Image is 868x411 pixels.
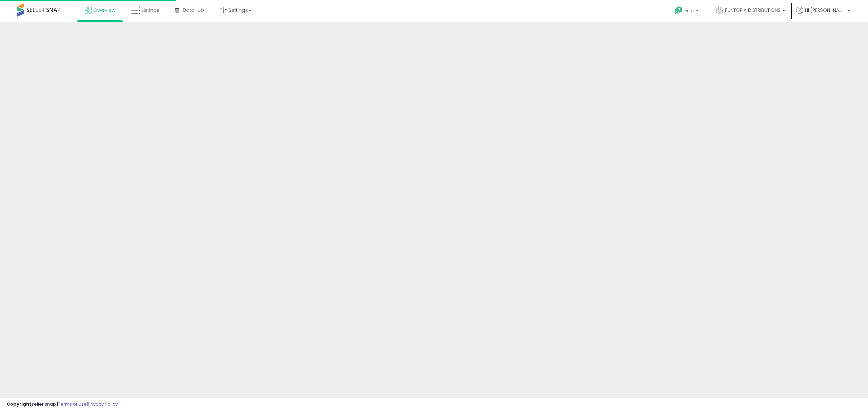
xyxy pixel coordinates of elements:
[796,7,850,22] a: Hi [PERSON_NAME]
[183,7,204,14] span: DataHub
[725,7,781,14] span: FUNTOPIA DISTRIBUTIONS
[685,8,694,14] span: Help
[674,6,683,15] i: Get Help
[669,1,705,22] a: Help
[805,7,846,14] span: Hi [PERSON_NAME]
[142,7,159,14] span: Listings
[93,7,115,14] span: Overview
